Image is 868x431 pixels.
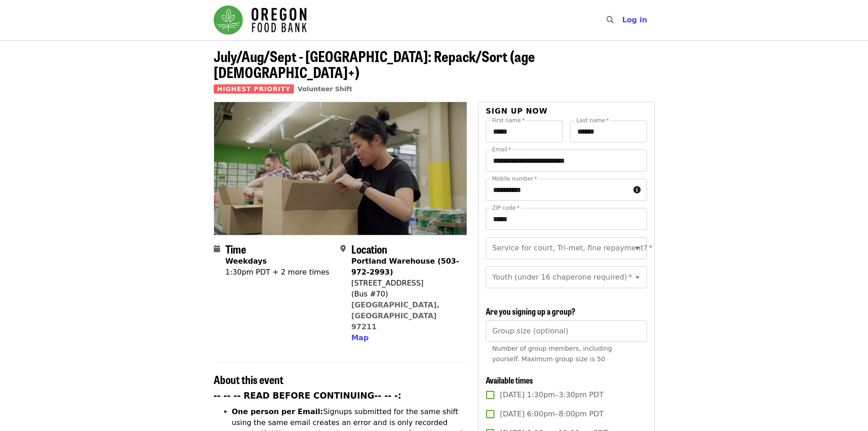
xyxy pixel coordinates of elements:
span: Sign up now [486,107,548,115]
span: July/Aug/Sept - [GEOGRAPHIC_DATA]: Repack/Sort (age [DEMOGRAPHIC_DATA]+) [214,45,535,83]
label: ZIP code [492,205,519,211]
i: search icon [606,16,614,24]
span: Log in [622,16,647,24]
span: Highest Priority [214,84,294,93]
label: First name [492,118,525,123]
span: [DATE] 6:00pm–8:00pm PDT [500,409,603,420]
input: ZIP code [486,208,647,230]
span: Number of group members, including yourself. Maximum group size is 50 [492,345,612,363]
input: Search [619,9,627,31]
img: July/Aug/Sept - Portland: Repack/Sort (age 8+) organized by Oregon Food Bank [214,102,467,234]
img: Oregon Food Bank - Home [214,5,307,35]
span: Available times [486,374,533,386]
span: Time [226,241,246,257]
label: Mobile number [492,176,537,182]
button: Open [631,271,644,284]
strong: Portland Warehouse (503-972-2993) [351,257,459,276]
i: calendar icon [214,244,220,253]
div: [STREET_ADDRESS] [351,278,460,289]
i: map-marker-alt icon [340,244,346,253]
strong: One person per Email: [232,407,324,416]
label: Email [492,147,511,152]
input: First name [486,120,563,142]
label: Last name [576,118,609,123]
input: Mobile number [486,179,629,201]
span: [DATE] 1:30pm–3:30pm PDT [500,389,603,400]
a: [GEOGRAPHIC_DATA], [GEOGRAPHIC_DATA] 97211 [351,301,440,331]
span: Map [351,333,369,342]
input: [object Object] [486,320,647,342]
button: Log in [615,11,654,29]
span: Are you signing up a group? [486,305,575,317]
i: circle-info icon [633,186,641,194]
button: Open [631,242,644,254]
div: (Bus #70) [351,289,460,300]
input: Email [486,150,647,171]
div: 1:30pm PDT + 2 more times [226,267,329,278]
span: Location [351,241,387,257]
input: Last name [570,120,647,142]
strong: Weekdays [226,257,267,265]
a: Volunteer Shift [298,85,352,93]
button: Map [351,332,369,343]
span: About this event [214,371,283,387]
strong: -- -- -- READ BEFORE CONTINUING-- -- -: [214,391,401,400]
